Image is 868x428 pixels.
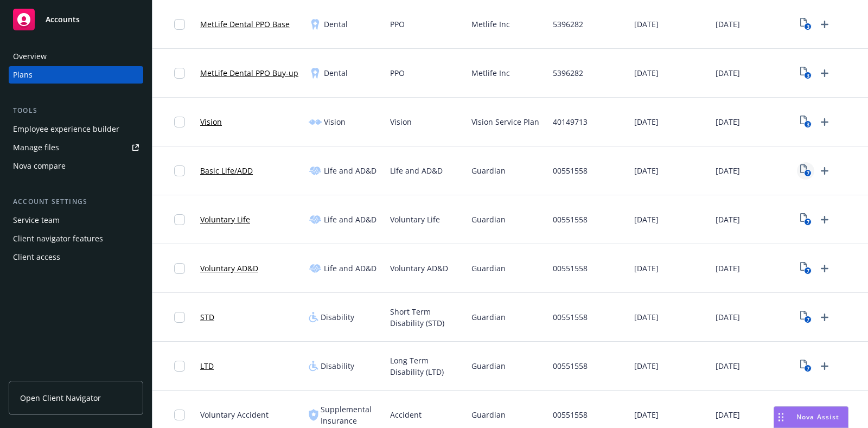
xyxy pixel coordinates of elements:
[9,230,143,247] a: Client navigator features
[13,212,60,229] div: Service team
[9,196,143,207] div: Account settings
[634,311,659,323] span: [DATE]
[774,407,788,427] div: Drag to move
[634,360,659,372] span: [DATE]
[797,113,814,131] a: View Plan Documents
[634,116,659,127] span: [DATE]
[816,309,833,326] a: Upload Plan Documents
[471,360,506,372] span: Guardian
[553,165,588,176] span: 00551558
[471,116,539,127] span: Vision Service Plan
[806,121,809,128] text: 3
[174,410,185,420] input: Toggle Row Selected
[324,165,376,176] span: Life and AD&D
[324,67,348,79] span: Dental
[716,165,740,176] span: [DATE]
[553,214,588,225] span: 00551558
[200,67,298,79] a: MetLife Dental PPO Buy-up
[9,120,143,138] a: Employee experience builder
[200,409,269,420] span: Voluntary Accident
[553,360,588,372] span: 00551558
[634,67,659,79] span: [DATE]
[9,248,143,266] a: Client access
[634,18,659,30] span: [DATE]
[716,116,740,127] span: [DATE]
[797,211,814,228] a: View Plan Documents
[796,412,839,421] span: Nova Assist
[634,214,659,225] span: [DATE]
[634,165,659,176] span: [DATE]
[816,65,833,82] a: Upload Plan Documents
[471,18,510,30] span: Metlife Inc
[716,263,740,274] span: [DATE]
[797,65,814,82] a: View Plan Documents
[471,263,506,274] span: Guardian
[553,311,588,323] span: 00551558
[716,360,740,372] span: [DATE]
[797,162,814,180] a: View Plan Documents
[797,260,814,277] a: View Plan Documents
[174,361,185,372] input: Toggle Row Selected
[797,309,814,326] a: View Plan Documents
[816,16,833,33] a: Upload Plan Documents
[9,212,143,229] a: Service team
[9,4,143,35] a: Accounts
[324,214,376,225] span: Life and AD&D
[797,357,814,375] a: View Plan Documents
[471,214,506,225] span: Guardian
[9,105,143,116] div: Tools
[200,214,250,225] a: Voluntary Life
[9,48,143,65] a: Overview
[816,211,833,228] a: Upload Plan Documents
[9,157,143,175] a: Nova compare
[174,117,185,127] input: Toggle Row Selected
[471,165,506,176] span: Guardian
[634,263,659,274] span: [DATE]
[390,18,405,30] span: PPO
[390,214,440,225] span: Voluntary Life
[553,67,583,79] span: 5396282
[806,72,809,79] text: 3
[634,409,659,420] span: [DATE]
[200,18,290,30] a: MetLife Dental PPO Base
[716,214,740,225] span: [DATE]
[716,18,740,30] span: [DATE]
[716,67,740,79] span: [DATE]
[816,162,833,180] a: Upload Plan Documents
[390,263,448,274] span: Voluntary AD&D
[13,120,119,138] div: Employee experience builder
[13,66,33,84] div: Plans
[174,68,185,79] input: Toggle Row Selected
[13,157,66,175] div: Nova compare
[324,116,346,127] span: Vision
[471,311,506,323] span: Guardian
[390,306,463,329] span: Short Term Disability (STD)
[321,404,381,426] span: Supplemental Insurance
[324,18,348,30] span: Dental
[46,15,80,24] span: Accounts
[797,16,814,33] a: View Plan Documents
[390,165,443,176] span: Life and AD&D
[806,365,809,372] text: 7
[13,230,103,247] div: Client navigator features
[774,406,848,428] button: Nova Assist
[716,409,740,420] span: [DATE]
[321,360,354,372] span: Disability
[324,263,376,274] span: Life and AD&D
[174,214,185,225] input: Toggle Row Selected
[13,248,60,266] div: Client access
[553,116,588,127] span: 40149713
[390,355,463,378] span: Long Term Disability (LTD)
[471,409,506,420] span: Guardian
[321,311,354,323] span: Disability
[200,263,258,274] a: Voluntary AD&D
[553,263,588,274] span: 00551558
[390,409,422,420] span: Accident
[174,19,185,30] input: Toggle Row Selected
[200,116,222,127] a: Vision
[806,316,809,323] text: 7
[390,116,412,127] span: Vision
[716,311,740,323] span: [DATE]
[806,219,809,226] text: 7
[200,165,253,176] a: Basic Life/ADD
